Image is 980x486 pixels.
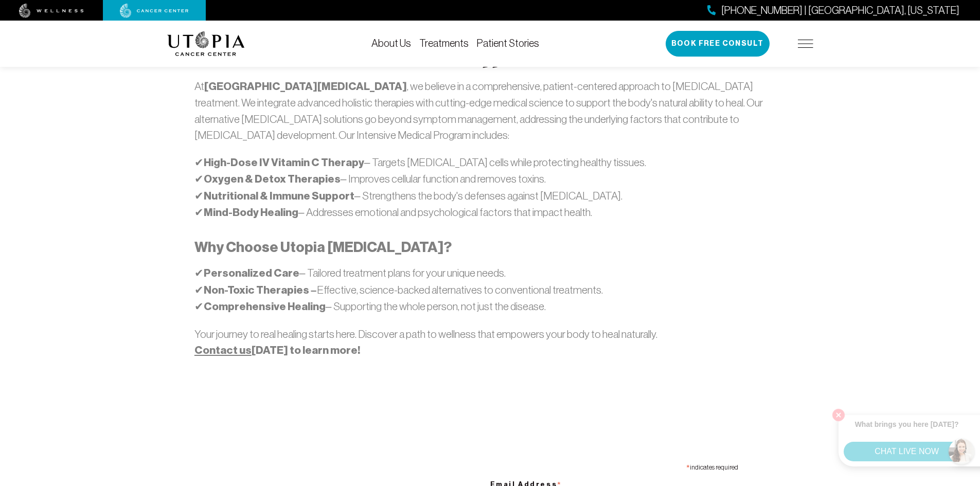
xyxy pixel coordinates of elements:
p: Your journey to real healing starts here. Discover a path to wellness that empowers your body to ... [194,326,786,359]
a: Treatments [419,38,469,49]
p: ✔ – Tailored treatment plans for your unique needs. ✔ Effective, science-backed alternatives to c... [194,265,786,315]
p: At , we believe in a comprehensive, patient-centered approach to [MEDICAL_DATA] treatment. We int... [194,78,786,143]
a: Patient Stories [477,38,539,49]
img: icon-hamburger [798,40,813,48]
img: cancer center [120,4,189,18]
strong: Why Choose Utopia [MEDICAL_DATA]? [194,239,452,256]
div: indicates required [490,459,738,474]
strong: [GEOGRAPHIC_DATA][MEDICAL_DATA] [204,80,407,93]
strong: Comprehensive Healing [204,300,326,313]
a: About Us [371,38,411,49]
img: logo [167,31,245,56]
strong: High-Dose IV Vitamin C Therapy [204,156,364,169]
span: [PHONE_NUMBER] | [GEOGRAPHIC_DATA], [US_STATE] [721,3,959,18]
strong: [DATE] to learn more! [194,344,360,357]
p: ✔ – Targets [MEDICAL_DATA] cells while protecting healthy tissues. ✔ – Improves cellular function... [194,154,786,221]
strong: Personalized Care [204,266,299,280]
strong: Mind-Body Healing [204,206,298,219]
strong: Nutritional & Immune Support [204,189,354,203]
a: [PHONE_NUMBER] | [GEOGRAPHIC_DATA], [US_STATE] [707,3,959,18]
img: wellness [19,4,84,18]
strong: Oxygen & Detox Therapies [204,172,341,186]
strong: Non-Toxic Therapies – [204,283,317,297]
button: Book Free Consult [666,31,770,57]
a: Contact us [194,344,252,357]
